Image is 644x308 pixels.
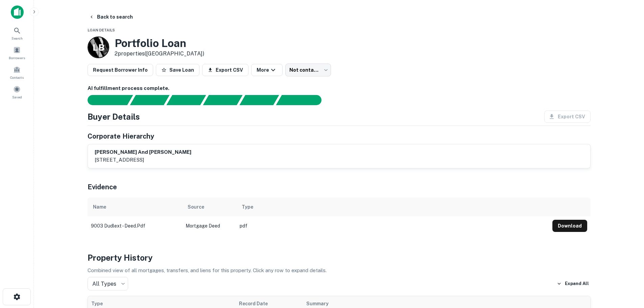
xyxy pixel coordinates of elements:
span: Loan Details [88,28,115,32]
h6: [PERSON_NAME] and [PERSON_NAME] [95,148,191,156]
div: Principals found, AI now looking for contact information... [203,95,242,105]
button: Save Loan [156,64,199,76]
img: capitalize-icon.png [11,5,24,19]
button: Back to search [86,11,136,23]
h5: Evidence [88,182,117,192]
button: Request Borrower Info [88,64,153,76]
h4: Property History [88,252,591,264]
button: More [251,64,283,76]
td: Mortgage Deed [182,216,236,235]
p: Combined view of all mortgages, transfers, and liens for this property. Click any row to expand d... [88,266,591,275]
span: Saved [12,94,22,100]
a: Borrowers [2,44,32,62]
div: Your request is received and processing... [130,95,169,105]
th: Source [182,197,236,216]
p: [STREET_ADDRESS] [95,156,191,164]
h3: Portfolio Loan [115,37,204,50]
span: Borrowers [9,55,25,61]
div: AI fulfillment process complete. [276,95,330,105]
td: pdf [236,216,549,235]
p: 2 properties ([GEOGRAPHIC_DATA]) [115,50,204,58]
div: Sending borrower request to AI... [79,95,130,105]
a: Search [2,24,32,42]
th: Type [236,197,549,216]
div: Source [188,203,204,211]
th: Name [88,197,182,216]
span: Search [11,35,23,41]
div: Principals found, still searching for contact information. This may take time... [239,95,279,105]
td: 9003 dudlext - deed.pdf [88,216,182,235]
p: L B [93,41,104,54]
h5: Corporate Hierarchy [88,131,154,141]
a: L B [88,37,109,58]
div: scrollable content [88,197,591,235]
div: Documents found, AI parsing details... [166,95,206,105]
div: Type [242,203,253,211]
span: Contacts [10,75,24,80]
div: All Types [88,277,128,290]
button: Expand All [555,279,591,289]
h4: Buyer Details [88,111,140,123]
a: Saved [2,83,32,101]
h6: AI fulfillment process complete. [88,85,591,92]
div: Name [93,203,106,211]
iframe: Chat Widget [610,254,644,286]
button: Export CSV [202,64,248,76]
div: Not contacted [285,64,331,76]
button: Download [552,220,587,232]
a: Contacts [2,63,32,81]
